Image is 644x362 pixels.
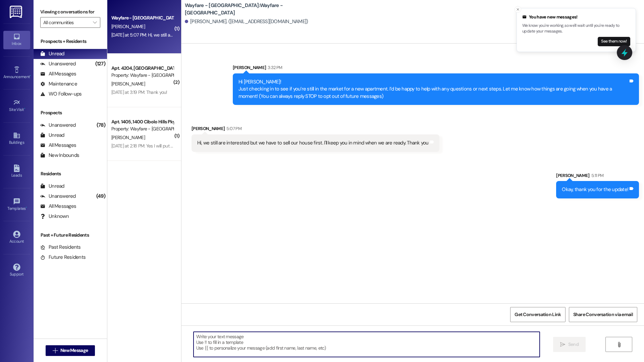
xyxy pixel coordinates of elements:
span: [PERSON_NAME] [111,23,145,29]
span: [PERSON_NAME] [111,134,145,140]
a: Support [3,261,30,280]
button: New Message [46,345,95,356]
div: Okay, thank you for the update! [562,186,628,193]
div: Prospects [34,109,107,116]
span: • [24,106,25,111]
span: Send [568,341,579,348]
div: Apt. 1405, 1400 Cibolo Hills Pky [111,118,173,125]
div: Unread [40,132,64,139]
div: 5:07 PM [225,125,241,132]
a: Templates • [3,196,30,214]
div: Wayfare - [GEOGRAPHIC_DATA] [111,14,173,21]
div: Unanswered [40,122,76,129]
div: Maintenance [40,80,77,87]
div: (49) [95,191,107,201]
div: Apt. 4204, [GEOGRAPHIC_DATA] [111,65,173,72]
div: (127) [94,59,107,69]
label: Viewing conversations for [40,7,100,17]
div: Residents [34,170,107,177]
i:  [616,342,622,347]
button: Share Conversation via email [569,307,637,322]
div: Unanswered [40,193,76,200]
span: • [30,73,31,78]
span: [PERSON_NAME] [111,81,145,87]
input: All communities [43,17,90,28]
div: Unknown [40,213,69,220]
i:  [560,342,565,347]
button: Get Conversation Link [510,307,565,322]
div: Property: Wayfare - [GEOGRAPHIC_DATA] [111,125,173,132]
div: 5:11 PM [590,172,603,179]
i:  [53,348,58,353]
div: Unread [40,183,64,190]
div: All Messages [40,70,76,77]
div: [DATE] at 3:19 PM: Thank you! [111,89,167,95]
button: See them now! [598,37,630,46]
b: Wayfare - [GEOGRAPHIC_DATA]: Wayfare - [GEOGRAPHIC_DATA] [185,2,319,16]
span: New Message [60,347,88,354]
div: Hi [PERSON_NAME]! Just checking in to see if you’re still in the market for a new apartment. I’d ... [238,78,628,100]
button: Close toast [515,6,521,13]
img: ResiDesk Logo [10,6,23,18]
div: Past + Future Residents [34,232,107,239]
div: You have new messages! [522,14,630,20]
button: Send [553,337,586,352]
a: Site Visit • [3,97,30,115]
div: Hi, we still are interested but we have to sell our house first. I'll keep you in mind when we ar... [197,139,429,146]
span: Share Conversation via email [573,311,633,318]
div: Unanswered [40,60,76,67]
span: Get Conversation Link [515,311,561,318]
div: Future Residents [40,254,86,261]
div: [DATE] at 5:07 PM: Hi, we still are interested but we have to sell our house first. I'll keep you... [111,32,360,38]
div: WO Follow-ups [40,90,82,98]
div: (78) [95,120,107,130]
p: We know you're working, so we'll wait until you're ready to update your messages. [522,23,630,35]
span: • [26,205,27,210]
div: [PERSON_NAME] [556,172,639,181]
div: [DATE] at 2:18 PM: Yes I will put you on the list! [111,143,198,149]
a: Account [3,229,30,247]
div: Prospects + Residents [34,38,107,45]
div: [PERSON_NAME]. ([EMAIL_ADDRESS][DOMAIN_NAME]) [185,18,308,25]
a: Leads [3,163,30,181]
div: [PERSON_NAME] [192,125,439,134]
div: All Messages [40,203,76,210]
i:  [93,20,97,25]
a: Inbox [3,31,30,49]
div: Property: Wayfare - [GEOGRAPHIC_DATA] [111,72,173,79]
div: Past Residents [40,244,81,251]
div: All Messages [40,142,76,149]
div: [PERSON_NAME] [233,64,639,73]
div: Unread [40,50,64,57]
div: New Inbounds [40,152,79,159]
div: 3:32 PM [266,64,282,71]
a: Buildings [3,130,30,148]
